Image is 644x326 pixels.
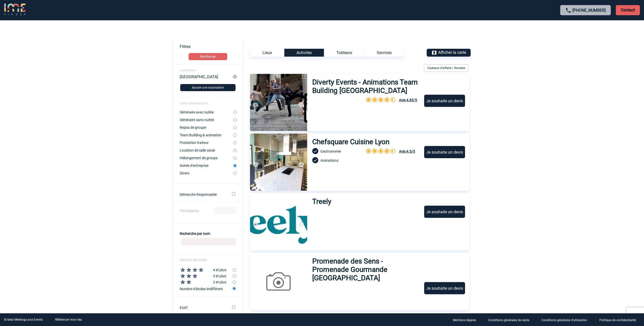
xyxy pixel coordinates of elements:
[180,141,233,145] label: Prestation traiteur
[284,49,324,57] div: Activités
[189,53,227,60] button: Réinitialiser
[180,125,233,129] label: Repas de groupe
[449,317,484,322] a: Mentions légales
[422,64,471,72] div: Filtrer sur Cadeaux d'affaire / Goodies
[312,197,335,206] h3: Treely
[424,64,469,72] div: Cadeaux d'affaire / Goodies
[572,8,606,13] a: [PHONE_NUMBER]
[4,318,43,321] div: © Ideal Meetings and Events
[180,285,233,292] label: Nombre d'étoiles indifférent
[180,110,233,114] label: Séminaire avec nuitée
[174,279,233,285] label: 2 et plus
[324,49,364,57] div: Traiteurs
[541,318,587,322] p: Conditions générales d'utilisation
[399,149,415,153] span: Avis 4.5/5
[232,192,235,195] input: Démarche Responsable
[364,49,404,57] div: Services
[180,102,209,105] span: Types d'évènements :
[453,318,476,322] p: Mentions légales
[565,7,571,13] img: call-24-px.png
[599,318,636,322] p: Politique de confidentialité
[424,146,465,158] div: Je souhaite un devis
[55,318,82,321] a: Référencer mon lieu
[312,138,390,146] h3: Chefsquare Cuisine Lyon
[424,95,465,107] div: Je souhaite un devis
[488,318,529,322] p: Conditions générales de vente
[174,53,242,60] a: Réinitialiser
[595,317,644,322] a: Politique de confidentialité
[438,50,466,55] span: Afficher la carte
[616,5,640,15] p: Contact
[250,49,284,57] div: Lieux
[320,158,338,162] span: Animations
[180,164,233,168] label: Soirée d'entreprise
[320,149,341,153] span: Gastronomie
[180,133,233,137] label: Team Building & animation
[424,206,465,218] div: Je souhaite un devis
[174,273,233,279] label: 3 et plus
[312,148,318,154] img: check-circle-24-px-b.png
[424,282,465,294] div: Je souhaite un devis
[180,156,233,160] label: Hébergement de groupe
[180,171,233,175] label: Divers
[233,74,237,79] img: cancel-24-px-g.png
[180,258,207,262] span: Standing des hôtels
[312,78,420,95] h3: Diverty Events - Animations Team Building [GEOGRAPHIC_DATA]
[250,134,307,191] img: 1.jpg
[180,209,199,213] label: Participants
[312,157,318,163] img: check-circle-24-px-b.png
[180,74,233,79] div: [GEOGRAPHIC_DATA]
[174,267,233,273] label: 4 et plus
[537,317,595,322] a: Conditions générales d'utilisation
[312,257,420,282] h3: Promenade des Sens - Promenade Gourmande [GEOGRAPHIC_DATA]
[250,74,307,131] img: 1.jpg
[180,118,233,122] label: Séminaire sans nuitée
[250,253,307,310] img: notfoundimage.jpg
[180,69,196,72] span: Localisation
[180,306,225,310] label: ESAT
[180,232,210,236] label: Recherche par nom
[484,317,537,322] a: Conditions générales de vente
[250,193,307,250] img: 1.jpg
[399,98,417,102] span: Avis 4.85/5
[180,192,225,197] label: Démarche Responsable
[180,84,236,91] button: Ajouter une localisation
[180,148,233,152] label: Location de salle seule
[180,44,242,49] p: Filtres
